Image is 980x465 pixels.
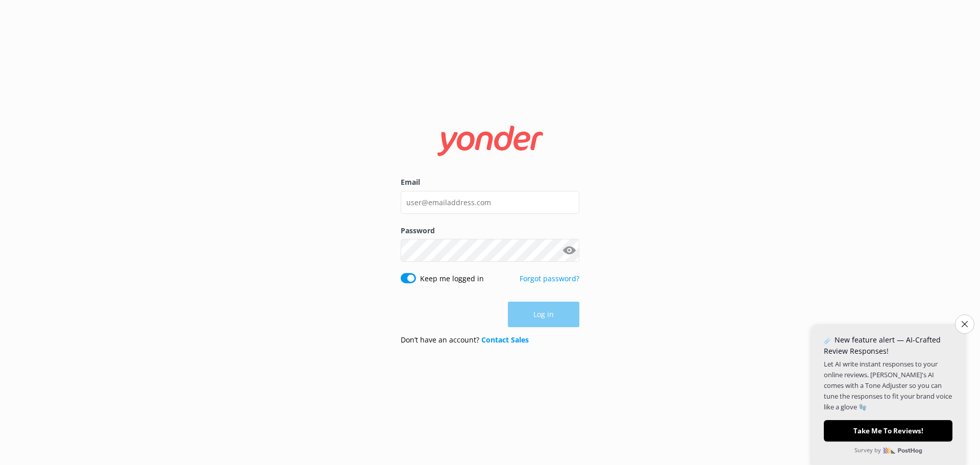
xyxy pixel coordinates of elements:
input: user@emailaddress.com [401,191,579,214]
label: Password [401,225,579,236]
p: Don’t have an account? [401,334,529,346]
button: Show password [559,240,579,261]
a: Forgot password? [520,274,579,283]
label: Email [401,177,579,188]
label: Keep me logged in [420,273,484,284]
a: Contact Sales [481,335,529,345]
